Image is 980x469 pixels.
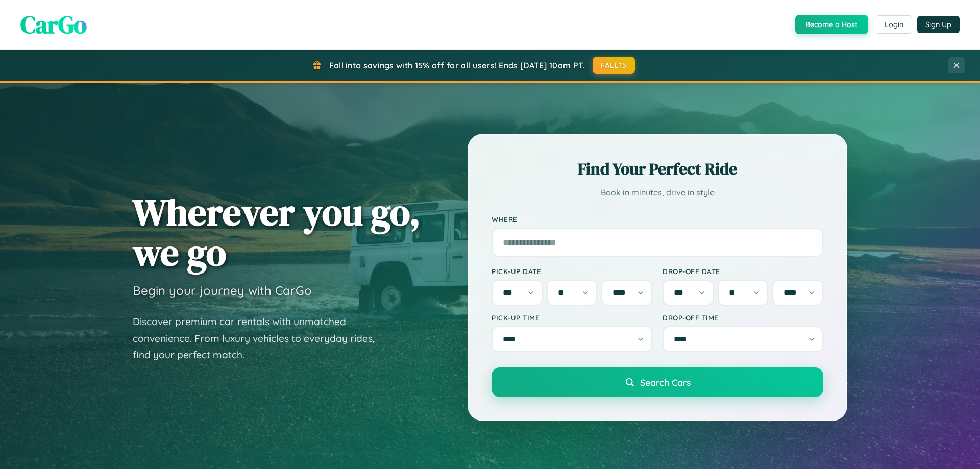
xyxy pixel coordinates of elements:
label: Where [492,215,823,224]
label: Pick-up Date [492,267,652,276]
button: FALL15 [593,57,635,74]
button: Login [876,15,912,34]
p: Book in minutes, drive in style [492,185,823,200]
button: Sign Up [917,16,960,33]
span: Fall into savings with 15% off for all users! Ends [DATE] 10am PT. [329,60,585,70]
h2: Find Your Perfect Ride [492,158,823,180]
button: Become a Host [795,15,868,34]
button: Search Cars [492,367,823,397]
label: Drop-off Time [663,313,823,322]
label: Drop-off Date [663,267,823,276]
h1: Wherever you go, we go [133,192,421,273]
label: Pick-up Time [492,313,652,322]
h3: Begin your journey with CarGo [133,283,312,298]
span: CarGo [20,8,87,41]
p: Discover premium car rentals with unmatched convenience. From luxury vehicles to everyday rides, ... [133,313,388,363]
span: Search Cars [640,377,691,388]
